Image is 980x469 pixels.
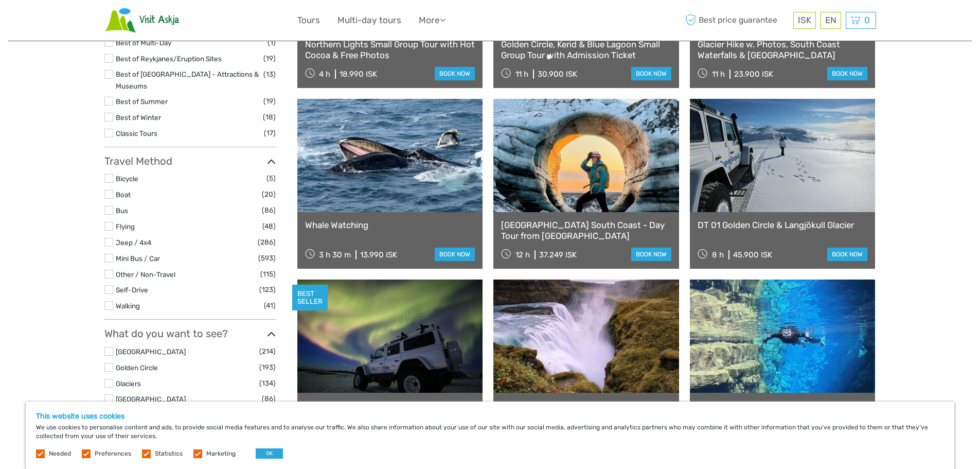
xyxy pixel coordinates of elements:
span: (214) [259,345,276,357]
label: Marketing [206,449,236,458]
a: book now [827,67,867,80]
span: 8 h [712,250,724,259]
a: DT 01 Golden Circle & Langjökull Glacier [698,220,868,230]
a: Boat [116,190,131,199]
span: (86) [262,204,276,216]
span: (18) [263,111,276,123]
a: [GEOGRAPHIC_DATA] [116,395,186,403]
span: (20) [262,188,276,200]
span: 3 h 30 m [319,250,351,259]
a: [GEOGRAPHIC_DATA] [116,348,186,356]
a: book now [827,248,867,261]
div: 45.900 ISK [733,250,772,259]
h3: Travel Method [104,155,276,167]
a: More [419,13,446,28]
label: Needed [49,449,71,458]
div: EN [821,12,841,29]
a: Best of Winter [116,113,161,121]
span: (5) [266,172,276,184]
a: book now [435,67,475,80]
span: (17) [264,127,276,139]
a: Flying [116,222,135,231]
a: [GEOGRAPHIC_DATA] South Coast - Day Tour from [GEOGRAPHIC_DATA] [501,220,671,241]
div: 30.900 ISK [538,70,577,79]
span: (1) [268,37,276,48]
button: Open LiveChat chat widget [118,16,131,28]
span: (115) [260,268,276,280]
a: Self-Drive [116,286,148,294]
img: Scandinavian Travel [104,8,180,33]
a: Classic Tours [116,129,157,137]
span: 12 h [515,250,530,259]
span: Best price guarantee [683,12,791,29]
a: Bicycle [116,175,138,183]
span: 0 [863,15,871,25]
label: Statistics [155,449,183,458]
span: (123) [259,284,276,296]
label: Preferences [95,449,131,458]
a: Best of Reykjanes/Eruption Sites [116,55,222,63]
a: Best of Multi-Day [116,39,171,47]
span: (286) [258,236,276,248]
div: 13.990 ISK [360,250,397,259]
a: Multi-day tours [337,13,401,28]
span: (193) [259,361,276,373]
a: Jeep / 4x4 [116,238,151,247]
a: Glaciers [116,379,141,388]
span: 11 h [712,70,725,79]
a: Glacier Hike w. Photos, South Coast Waterfalls & [GEOGRAPHIC_DATA] [698,39,868,60]
a: Golden Circle [116,363,158,372]
h3: What do you want to see? [104,327,276,340]
span: (19) [263,53,276,64]
a: DT 310 Private Superjeep Northern Lights [305,401,475,411]
a: Tours [297,13,320,28]
p: We're away right now. Please check back later! [14,18,116,26]
div: 23.900 ISK [734,70,773,79]
a: Northern Lights Small Group Tour with Hot Cocoa & Free Photos [305,39,475,60]
span: (86) [262,393,276,405]
span: 4 h [319,70,330,79]
span: (41) [264,300,276,311]
h5: This website uses cookies [36,412,944,421]
a: Other / Non-Travel [116,270,175,279]
a: Bus [116,206,128,215]
div: 37.249 ISK [539,250,577,259]
a: Walking [116,302,140,310]
span: (134) [259,377,276,389]
a: Mini Bus / Car [116,254,160,263]
a: Best of [GEOGRAPHIC_DATA] - Attractions & Museums [116,70,259,90]
a: Whale Watching [305,220,475,230]
a: Golden Circle and Waterfalls, with [GEOGRAPHIC_DATA] and Kerið in small group [501,401,671,422]
a: Golden Circle, Kerid & Blue Lagoon Small Group Tour with Admission Ticket [501,39,671,60]
a: book now [435,248,475,261]
a: book now [631,67,671,80]
a: Golden Circle & Snorkeling in Silfra Minibus Tour | Free Underwater Photos [698,401,868,422]
div: BEST SELLER [292,285,328,310]
span: (593) [258,252,276,264]
span: (13) [263,68,276,80]
button: OK [256,448,283,459]
a: book now [631,248,671,261]
div: 18.990 ISK [340,70,377,79]
span: (48) [262,220,276,232]
span: (19) [263,95,276,107]
span: ISK [798,15,811,25]
a: Best of Summer [116,97,168,106]
span: 11 h [515,70,528,79]
div: We use cookies to personalise content and ads, to provide social media features and to analyse ou... [26,402,954,469]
